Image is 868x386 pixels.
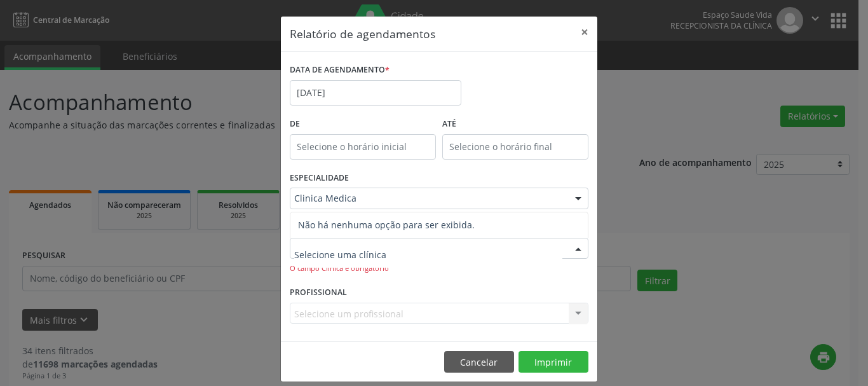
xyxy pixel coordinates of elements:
[519,351,588,373] button: Imprimir
[290,212,588,238] span: Não há nenhuma opção para ser exibida.
[294,242,562,268] input: Selecione uma clínica
[290,283,347,303] label: PROFISSIONAL
[294,192,562,205] span: Clinica Medica
[290,80,461,106] input: Selecione uma data ou intervalo
[290,114,436,134] label: De
[290,263,588,274] div: O campo Clínica é obrigatório
[290,134,436,160] input: Selecione o horário inicial
[442,114,588,134] label: ATÉ
[444,351,514,373] button: Cancelar
[290,60,390,80] label: DATA DE AGENDAMENTO
[290,25,435,42] h5: Relatório de agendamentos
[290,169,349,188] label: ESPECIALIDADE
[442,134,588,160] input: Selecione o horário final
[572,17,597,48] button: Close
